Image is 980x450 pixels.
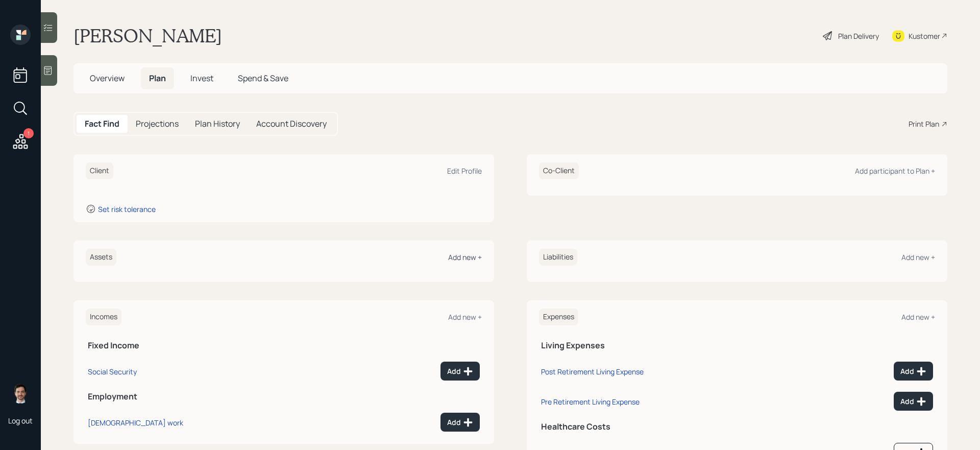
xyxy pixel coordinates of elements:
[73,25,222,47] h1: [PERSON_NAME]
[238,73,288,84] span: Spend & Save
[447,417,473,428] div: Add
[90,73,125,84] span: Overview
[86,249,116,266] h6: Assets
[10,383,31,404] img: jonah-coleman-headshot.png
[447,366,473,376] div: Add
[190,73,213,84] span: Invest
[85,119,119,129] h5: Fact Find
[541,422,933,432] h5: Healthcare Costs
[539,162,579,179] h6: Co-Client
[88,418,183,428] div: [DEMOGRAPHIC_DATA] work
[541,341,933,350] h5: Living Expenses
[541,367,644,376] div: Post Retirement Living Expense
[149,73,166,84] span: Plan
[88,392,480,401] h5: Employment
[901,312,935,322] div: Add new +
[8,416,33,425] div: Log out
[900,366,926,376] div: Add
[448,312,482,322] div: Add new +
[256,119,327,129] h5: Account Discovery
[894,362,933,381] button: Add
[539,249,577,266] h6: Liabilities
[539,309,578,325] h6: Expenses
[909,119,939,129] div: Print Plan
[541,397,640,407] div: Pre Retirement Living Expense
[23,128,34,138] div: 1
[900,396,926,407] div: Add
[448,252,482,262] div: Add new +
[855,166,935,176] div: Add participant to Plan +
[447,166,482,176] div: Edit Profile
[86,309,121,325] h6: Incomes
[440,362,480,381] button: Add
[86,162,113,179] h6: Client
[136,119,179,129] h5: Projections
[98,204,156,214] div: Set risk tolerance
[88,341,480,350] h5: Fixed Income
[894,392,933,411] button: Add
[440,413,480,432] button: Add
[838,31,879,41] div: Plan Delivery
[901,252,935,262] div: Add new +
[909,31,940,41] div: Kustomer
[88,367,137,376] div: Social Security
[195,119,240,129] h5: Plan History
